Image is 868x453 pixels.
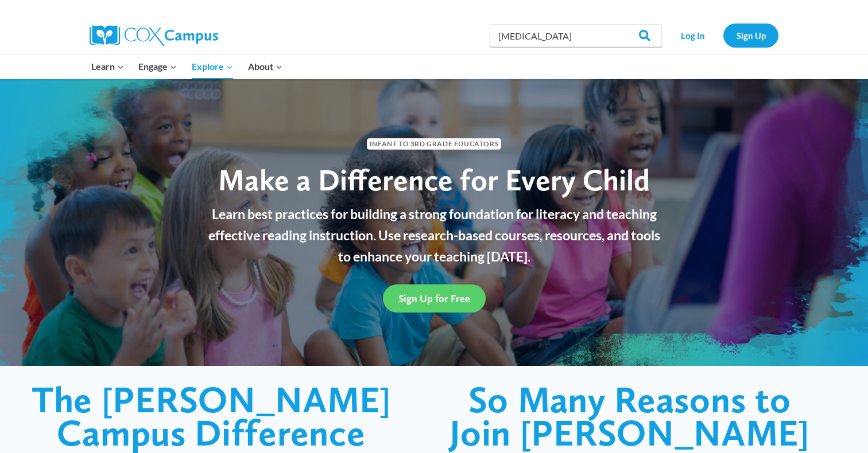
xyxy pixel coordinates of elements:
[723,24,778,47] a: Sign Up
[201,204,666,267] p: Learn best practices for building a strong foundation for literacy and teaching effective reading...
[668,24,778,47] nav: Secondary Navigation
[84,54,131,79] button: Child menu of Learn
[218,162,650,198] span: Make a Difference for Every Child
[90,25,218,46] img: Cox Campus
[184,54,241,79] button: Child menu of Explore
[383,284,486,313] a: Sign Up for Free
[367,138,501,149] span: Infant to 3rd Grade Educators
[84,54,289,79] nav: Primary Navigation
[490,24,662,47] input: Search Cox Campus
[131,54,185,79] button: Child menu of Engage
[241,54,290,79] button: Child menu of About
[668,24,718,47] a: Log In
[398,292,470,304] span: Sign Up for Free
